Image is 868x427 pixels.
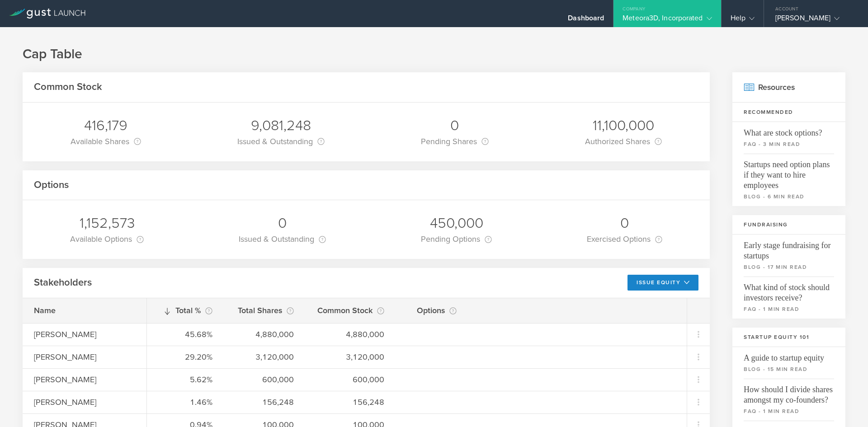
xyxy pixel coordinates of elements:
div: Issued & Outstanding [237,135,325,148]
div: Name [34,305,158,316]
div: 4,880,000 [316,328,384,340]
small: blog - 6 min read [744,192,834,201]
div: 1,152,573 [70,214,144,233]
div: [PERSON_NAME] [34,328,158,340]
small: faq - 3 min read [744,140,834,148]
a: What are stock options?faq - 3 min read [732,122,845,154]
div: 0 [239,214,326,233]
a: A guide to startup equityblog - 15 min read [732,347,845,379]
span: What kind of stock should investors receive? [744,277,834,303]
div: 5.62% [158,374,212,385]
div: 3,120,000 [316,351,384,363]
div: Exercised Options [587,233,662,245]
div: 416,179 [71,116,141,135]
a: Startups need option plans if they want to hire employeesblog - 6 min read [732,154,845,206]
div: 156,248 [316,396,384,408]
div: [PERSON_NAME] [34,374,158,385]
span: How should I divide shares amongst my co-founders? [744,379,834,405]
div: Help [731,14,755,27]
div: Available Shares [71,135,141,148]
h1: Cap Table [23,45,845,63]
h2: Common Stock [34,80,102,94]
span: Startups need option plans if they want to hire employees [744,154,834,191]
button: Issue Equity [627,275,698,291]
span: What are stock options? [744,122,834,138]
small: faq - 1 min read [744,305,834,313]
div: Total Shares [235,304,294,317]
div: 1.46% [158,396,212,408]
h2: Options [34,178,69,192]
div: 0 [421,116,489,135]
span: Early stage fundraising for startups [744,235,834,261]
div: 600,000 [235,374,294,385]
small: blog - 17 min read [744,263,834,271]
h2: Stakeholders [34,276,92,289]
a: What kind of stock should investors receive?faq - 1 min read [732,277,845,319]
div: [PERSON_NAME] [775,14,852,27]
a: Early stage fundraising for startupsblog - 17 min read [732,235,845,277]
div: 600,000 [316,374,384,385]
span: A guide to startup equity [744,347,834,363]
h3: Recommended [732,103,845,122]
div: 156,248 [235,396,294,408]
div: Meteora3D, Incorporated [623,14,712,27]
div: [PERSON_NAME] [34,351,158,363]
a: How should I divide shares amongst my co-founders?faq - 1 min read [732,379,845,421]
div: [PERSON_NAME] [34,396,158,408]
div: Available Options [70,233,144,245]
div: Pending Shares [421,135,489,148]
div: Dashboard [568,14,604,27]
div: 29.20% [158,351,212,363]
small: faq - 1 min read [744,407,834,415]
div: Total % [158,304,212,317]
div: 11,100,000 [585,116,662,135]
h2: Resources [732,72,845,103]
h3: Fundraising [732,215,845,235]
div: 9,081,248 [237,116,325,135]
small: blog - 15 min read [744,365,834,373]
div: 4,880,000 [235,328,294,340]
div: 45.68% [158,328,212,340]
div: Authorized Shares [585,135,662,148]
div: 450,000 [421,214,492,233]
div: Options [407,304,457,317]
div: 3,120,000 [235,351,294,363]
div: 0 [587,214,662,233]
div: Issued & Outstanding [239,233,326,245]
div: Common Stock [316,304,384,317]
div: Pending Options [421,233,492,245]
h3: Startup Equity 101 [732,328,845,347]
